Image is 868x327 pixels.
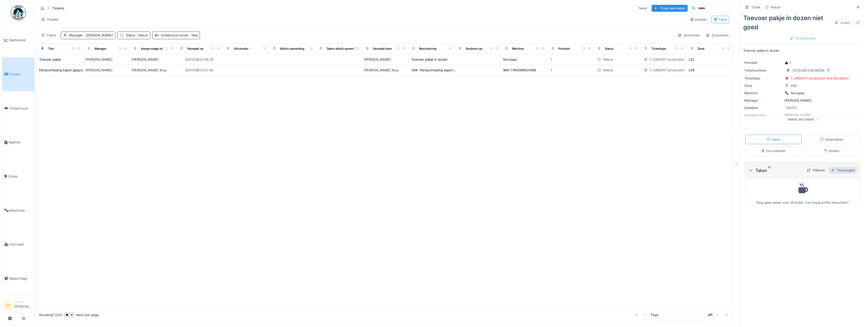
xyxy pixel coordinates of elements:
[9,276,32,281] span: Rapportage
[636,5,650,12] div: Taken
[39,16,61,23] div: Presets
[364,57,406,62] div: [PERSON_NAME]
[751,5,760,10] div: Ticket
[187,47,203,51] div: Gemaakt op
[791,83,797,88] div: L52
[708,312,713,317] strong: of 1
[832,19,852,26] div: Acties
[48,47,54,51] div: Titel
[2,91,34,125] a: Onderhoud
[744,60,782,65] div: Prioriteit
[9,242,32,247] span: Voorraad
[412,57,448,62] div: Toevoer pakje in dozen
[2,57,34,91] a: Tickets
[2,262,34,296] a: Rapportage
[791,76,849,81] div: 1. URGENT production line disruption
[94,47,106,51] div: Manager
[744,105,782,110] div: Deadline
[786,105,797,110] div: [DATE]
[280,47,304,51] div: Afsluit opmerking
[689,57,695,62] div: L52
[650,57,708,62] div: 1. URGENT production line disruption
[744,98,782,103] div: Manager
[768,167,770,173] sup: 0
[744,76,782,81] div: Tickettype
[326,47,363,51] div: Taken afsluit opmerkingen
[234,47,248,51] div: Uitvoerder
[743,48,862,53] p: Toevoer pakje in dozen
[126,33,148,38] div: Status
[2,193,34,227] a: Machines
[14,300,32,311] li: [PERSON_NAME]
[651,47,666,51] div: Tickettype
[65,312,99,317] div: items per page
[503,57,517,62] div: Novopac
[675,32,702,39] div: Kolommen
[791,91,805,96] div: Novopac
[761,148,786,153] div: Documenten
[787,35,818,42] div: Ticket sluiten
[820,137,844,142] div: Gesprekken
[829,167,857,174] div: Toevoegen
[14,300,32,304] div: Manager
[466,47,482,51] div: Gesloten op
[9,72,32,77] span: Tickets
[744,91,782,96] div: Machine
[690,17,707,22] div: Kanban
[364,68,406,73] div: [PERSON_NAME] thuy
[748,167,803,173] div: Taken
[10,208,32,213] span: Machines
[651,312,658,317] div: Page
[69,33,113,38] div: Manager
[39,312,62,317] div: Showing 1 - 2 of 2
[698,47,705,51] div: Zone
[39,57,61,62] div: Toevoer pakje
[558,47,570,51] div: Prioriteit
[2,125,34,159] a: Agenda
[786,116,822,123] div: Bekijk alle details
[188,33,198,37] span: : Nee
[132,68,174,73] div: [PERSON_NAME] thuy
[39,32,59,39] div: Filters
[185,57,213,62] div: [DATE] @ 22:58:28
[132,57,174,62] div: [PERSON_NAME]
[2,227,34,262] a: Voorraad
[9,38,32,43] span: Dashboard
[744,68,782,73] div: Ticketnummer
[412,68,472,73] div: 59A: Persluchtslang kapot gesprongen
[512,47,524,51] div: Machine
[503,68,536,73] div: IMA 1 PADSMACHINE
[689,68,695,73] div: L59
[603,68,613,73] div: Nieuw
[11,5,26,20] img: Badge_color-CXgf-gQk.svg
[185,68,213,73] div: [DATE] @ 23:57:39
[824,148,840,153] div: Kosten
[373,47,392,51] div: Gemaakt door
[652,5,688,12] div: Ticket aanmaken
[141,47,166,51] div: Aangevraagd door
[750,181,856,205] div: Nog geen taken voor dit ticket. Een kopje koffie misschien?
[703,32,731,39] div: Exporteren
[4,302,12,309] li: SV
[8,174,32,179] span: Zones
[771,5,781,10] div: Nieuw
[83,33,113,37] span: : [PERSON_NAME]
[551,68,552,73] div: 1
[8,140,32,145] span: Agenda
[419,47,436,51] div: Beschrijving
[605,47,613,51] div: Status
[744,98,861,103] div: [PERSON_NAME]
[784,60,791,65] div: 1
[85,57,128,62] div: [PERSON_NAME]
[4,300,32,312] a: SV Manager[PERSON_NAME]
[603,57,613,62] div: Nieuw
[2,159,34,194] a: Zones
[2,23,34,57] a: Dashboard
[743,13,862,32] div: Toevoer pakje in dozen niet goed
[650,68,708,73] div: 1. URGENT production line disruption
[714,17,727,22] div: Tabel
[161,33,198,38] div: Onderhoud tonen
[792,68,825,73] div: 2025/09/336/06096
[50,6,66,11] strong: Tickets
[135,33,148,37] span: : Nieuw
